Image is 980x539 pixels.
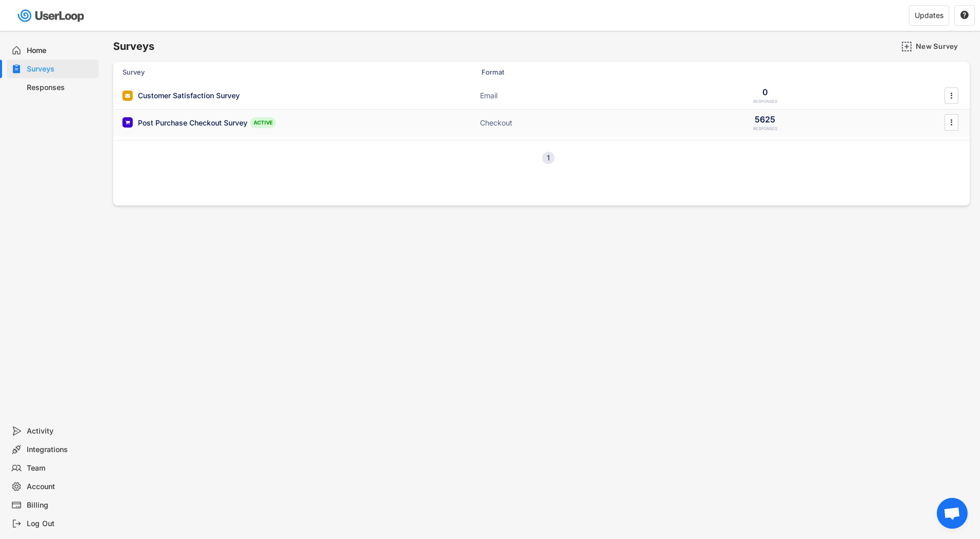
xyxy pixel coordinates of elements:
[946,88,956,103] button: 
[915,12,943,19] div: Updates
[250,117,276,128] div: ACTIVE
[951,90,953,101] text: 
[27,426,95,436] div: Activity
[138,91,240,101] div: Customer Satisfaction Survey
[138,118,247,128] div: Post Purchase Checkout Survey
[482,67,584,77] div: Format
[753,99,777,104] div: RESPONSES
[27,482,95,492] div: Account
[27,500,95,510] div: Billing
[755,114,775,125] div: 5625
[901,41,912,52] img: AddMajor.svg
[937,498,968,529] a: Open chat
[946,115,956,130] button: 
[951,117,953,128] text: 
[113,40,154,53] h6: Surveys
[480,118,583,128] div: Checkout
[27,445,95,455] div: Integrations
[960,10,969,20] text: 
[27,519,95,529] div: Log Out
[753,126,777,132] div: RESPONSES
[960,11,969,20] button: 
[542,154,555,161] div: 1
[27,46,95,56] div: Home
[27,83,95,93] div: Responses
[122,67,328,77] div: Survey
[27,463,95,473] div: Team
[27,64,95,74] div: Surveys
[916,42,967,51] div: New Survey
[15,5,88,26] img: userloop-logo-01.svg
[762,86,768,98] div: 0
[480,91,583,101] div: Email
